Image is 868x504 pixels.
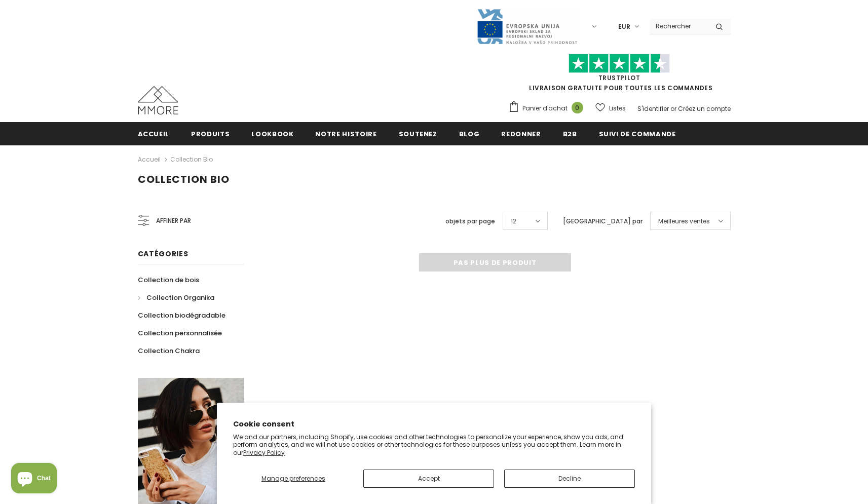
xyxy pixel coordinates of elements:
[459,122,480,145] a: Blog
[233,419,635,430] h2: Cookie consent
[138,275,199,285] span: Collection de bois
[618,22,630,32] span: EUR
[138,153,161,166] a: Accueil
[243,448,285,457] a: Privacy Policy
[563,122,577,145] a: B2B
[501,122,541,145] a: Redonner
[138,311,225,320] span: Collection biodégradable
[138,306,225,324] a: Collection biodégradable
[508,101,588,116] a: Panier d'achat 0
[504,470,635,488] button: Decline
[678,104,731,113] a: Créez un compte
[138,249,188,259] span: Catégories
[251,129,293,139] span: Lookbook
[138,122,170,145] a: Accueil
[572,102,583,113] span: 0
[670,104,676,113] span: or
[508,58,731,92] span: LIVRAISON GRATUITE POUR TOUTES LES COMMANDES
[191,129,230,139] span: Produits
[233,433,635,457] p: We and our partners, including Shopify, use cookies and other technologies to personalize your ex...
[599,122,676,145] a: Suivi de commande
[609,103,626,113] span: Listes
[146,293,214,302] span: Collection Organika
[138,129,170,139] span: Accueil
[315,122,376,145] a: Notre histoire
[170,155,213,164] a: Collection Bio
[399,129,437,139] span: soutenez
[315,129,376,139] span: Notre histoire
[363,470,494,488] button: Accept
[8,463,60,496] inbox-online-store-chat: Shopify online store chat
[569,54,670,73] img: Faites confiance aux étoiles pilotes
[261,474,325,483] span: Manage preferences
[445,216,495,226] label: objets par page
[251,122,293,145] a: Lookbook
[476,8,578,45] img: Javni Razpis
[156,215,191,226] span: Affiner par
[658,216,710,226] span: Meilleures ventes
[599,129,676,139] span: Suivi de commande
[598,73,640,82] a: TrustPilot
[563,216,643,226] label: [GEOGRAPHIC_DATA] par
[650,19,708,33] input: Search Site
[138,289,214,306] a: Collection Organika
[563,129,577,139] span: B2B
[138,342,200,360] a: Collection Chakra
[138,346,200,356] span: Collection Chakra
[511,216,516,226] span: 12
[637,104,669,113] a: S'identifier
[595,99,626,117] a: Listes
[459,129,480,139] span: Blog
[191,122,230,145] a: Produits
[138,328,222,338] span: Collection personnalisée
[138,172,230,186] span: Collection Bio
[138,324,222,342] a: Collection personnalisée
[501,129,541,139] span: Redonner
[522,103,568,113] span: Panier d'achat
[476,22,578,30] a: Javni Razpis
[138,271,199,289] a: Collection de bois
[138,86,178,114] img: Cas MMORE
[399,122,437,145] a: soutenez
[233,470,353,488] button: Manage preferences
